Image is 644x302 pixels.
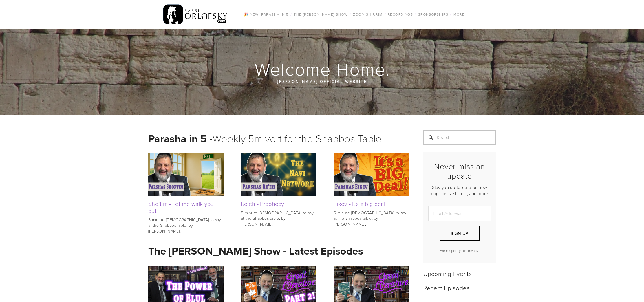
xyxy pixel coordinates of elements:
[450,12,451,17] span: /
[385,12,386,17] span: /
[428,206,491,221] input: Email Address
[451,230,468,236] span: Sign Up
[148,60,496,78] h1: Welcome Home.
[242,11,290,18] a: 🎉 NEW! Parasha in 5
[428,184,491,197] p: Stay you up-to-date on new blog posts, shiurim, and more!
[241,199,284,208] a: Re'eh - Prophecy
[440,226,480,241] button: Sign Up
[452,11,466,18] a: More
[148,130,409,146] h1: Weekly 5m vort for the Shabbos Table
[148,153,224,195] img: Shoftim - Let me walk you out
[423,130,496,145] input: Search
[292,11,350,18] a: The [PERSON_NAME] Show
[428,162,491,180] h2: Never miss an update
[183,78,461,85] p: [PERSON_NAME] official website
[423,270,496,277] h2: Upcoming Events
[148,131,213,146] strong: Parasha in 5 -
[423,284,496,291] h2: Recent Episodes
[148,217,224,234] p: 5 minute [DEMOGRAPHIC_DATA] to say at the Shabbos table, by [PERSON_NAME].
[334,153,409,195] img: Eikev - It's a big deal
[148,243,363,258] strong: The [PERSON_NAME] Show - Latest Episodes
[350,12,351,17] span: /
[415,12,416,17] span: /
[386,11,415,18] a: Recordings
[428,248,491,253] p: We respect your privacy.
[241,210,316,227] p: 5 minute [DEMOGRAPHIC_DATA] to say at the Shabbos table, by [PERSON_NAME].
[241,153,316,195] img: Re'eh - Prophecy
[290,12,292,17] span: /
[351,11,384,18] a: Zoom Shiurim
[334,199,385,208] a: Eikev - It's a big deal
[148,199,214,215] a: Shoftim - Let me walk you out
[334,210,409,227] p: 5 minute [DEMOGRAPHIC_DATA] to say at the Shabbos table, by [PERSON_NAME].
[416,11,450,18] a: Sponsorships
[163,3,228,26] img: RabbiOrlofsky.com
